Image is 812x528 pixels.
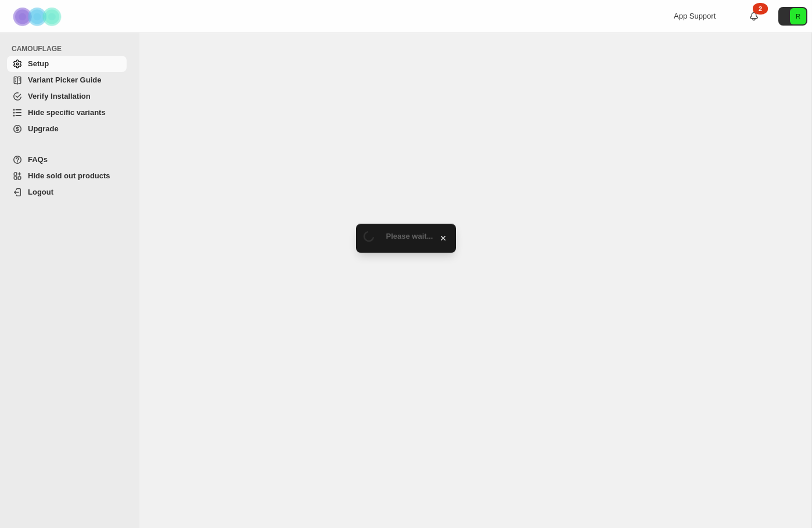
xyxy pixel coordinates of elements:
[7,152,127,168] a: FAQs
[7,56,127,72] a: Setup
[28,188,53,196] span: Logout
[28,59,49,68] span: Setup
[748,10,760,22] a: 2
[674,12,716,20] span: App Support
[12,44,131,53] span: CAMOUFLAGE
[28,171,110,180] span: Hide sold out products
[9,1,67,33] img: Camouflage
[7,88,127,105] a: Verify Installation
[28,155,48,164] span: FAQs
[753,3,768,15] div: 2
[796,13,800,20] text: R
[28,108,106,117] span: Hide specific variants
[386,232,433,240] span: Please wait...
[778,7,807,26] button: Avatar with initials R
[28,92,91,100] span: Verify Installation
[28,76,101,84] span: Variant Picker Guide
[790,8,806,24] span: Avatar with initials R
[28,124,59,133] span: Upgrade
[7,184,127,200] a: Logout
[7,121,127,137] a: Upgrade
[7,105,127,121] a: Hide specific variants
[7,72,127,88] a: Variant Picker Guide
[7,168,127,184] a: Hide sold out products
